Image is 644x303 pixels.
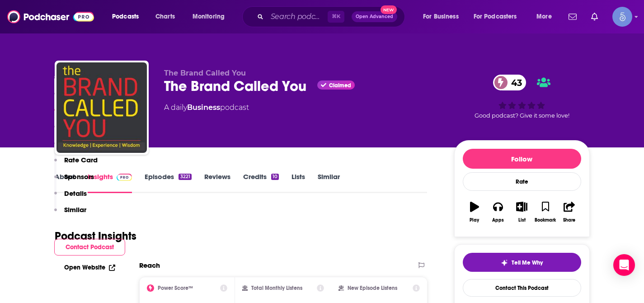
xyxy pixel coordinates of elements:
[329,83,351,88] span: Claimed
[291,172,305,193] a: Lists
[510,196,533,228] button: List
[271,174,279,180] div: 10
[7,8,94,25] img: Podchaser - Follow, Share and Rate Podcasts
[54,172,94,189] button: Sponsors
[64,205,86,214] p: Similar
[187,103,220,112] a: Business
[518,218,526,223] div: List
[492,218,504,223] div: Apps
[158,285,193,291] h2: Power Score™
[106,9,150,24] button: open menu
[356,14,393,19] span: Open Advanced
[612,7,632,27] span: Logged in as Spiral5-G1
[164,102,249,113] div: A daily podcast
[139,261,160,270] h2: Reach
[56,62,147,153] img: The Brand Called You
[493,75,526,90] a: 43
[54,189,87,206] button: Details
[502,75,526,90] span: 43
[454,69,590,125] div: 43Good podcast? Give it some love!
[186,9,236,24] button: open menu
[155,10,175,23] span: Charts
[64,189,87,198] p: Details
[463,172,581,191] div: Rate
[463,279,581,297] a: Contact This Podcast
[54,205,86,222] button: Similar
[588,9,602,24] a: Show notifications dropdown
[64,264,115,271] a: Open Website
[463,253,581,272] button: tell me why sparkleTell Me Why
[501,259,508,266] img: tell me why sparkle
[612,7,632,27] img: User Profile
[267,9,328,24] input: Search podcasts, credits, & more...
[463,149,581,169] button: Follow
[612,7,632,27] button: Show profile menu
[54,239,125,256] button: Contact Podcast
[64,172,94,181] p: Sponsors
[150,9,180,24] a: Charts
[486,196,510,228] button: Apps
[318,172,340,193] a: Similar
[565,9,580,24] a: Show notifications dropdown
[563,218,575,223] div: Share
[381,5,397,14] span: New
[534,196,557,228] button: Bookmark
[470,218,479,223] div: Play
[251,6,414,27] div: Search podcasts, credits, & more...
[145,172,191,193] a: Episodes3221
[193,10,225,23] span: Monitoring
[112,10,139,23] span: Podcasts
[417,9,470,24] button: open menu
[328,11,344,23] span: ⌘ K
[557,196,581,228] button: Share
[164,69,246,77] span: The Brand Called You
[530,9,563,24] button: open menu
[352,11,397,22] button: Open AdvancedNew
[613,254,635,276] div: Open Intercom Messenger
[348,285,397,291] h2: New Episode Listens
[512,259,543,266] span: Tell Me Why
[535,218,556,223] div: Bookmark
[463,196,486,228] button: Play
[179,174,191,180] div: 3221
[423,10,459,23] span: For Business
[251,285,302,291] h2: Total Monthly Listens
[475,112,569,119] span: Good podcast? Give it some love!
[468,9,530,24] button: open menu
[243,172,279,193] a: Credits10
[204,172,230,193] a: Reviews
[536,10,552,23] span: More
[474,10,517,23] span: For Podcasters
